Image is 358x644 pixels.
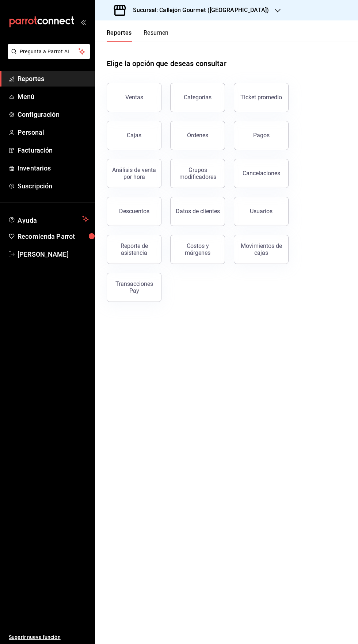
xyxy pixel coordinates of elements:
div: Grupos modificadores [175,166,220,180]
span: [PERSON_NAME] [18,249,89,259]
div: navigation tabs [107,29,169,42]
button: Pagos [234,121,289,150]
button: Costos y márgenes [170,235,225,264]
button: open_drawer_menu [80,19,86,25]
div: Ventas [125,94,143,101]
button: Cajas [107,121,161,150]
button: Pregunta a Parrot AI [8,44,90,59]
div: Pagos [253,132,270,139]
div: Datos de clientes [176,208,220,215]
button: Usuarios [234,197,289,226]
span: Pregunta a Parrot AI [20,48,79,55]
button: Transacciones Pay [107,273,161,302]
div: Órdenes [187,132,208,139]
div: Usuarios [250,208,273,215]
div: Categorías [184,94,212,101]
div: Ticket promedio [240,94,282,101]
div: Reporte de asistencia [111,242,157,256]
span: Personal [18,127,89,137]
button: Reportes [107,29,132,42]
div: Costos y márgenes [175,242,220,256]
button: Descuentos [107,197,161,226]
button: Reporte de asistencia [107,235,161,264]
button: Resumen [144,29,169,42]
button: Análisis de venta por hora [107,159,161,188]
div: Cancelaciones [243,170,280,177]
span: Inventarios [18,163,89,173]
a: Pregunta a Parrot AI [5,53,90,61]
div: Análisis de venta por hora [111,166,157,180]
span: Menú [18,92,89,101]
span: Recomienda Parrot [18,231,89,241]
span: Reportes [18,74,89,84]
button: Categorías [170,83,225,112]
div: Transacciones Pay [111,280,157,294]
span: Sugerir nueva función [9,633,89,641]
h3: Sucursal: Callejón Gourmet ([GEOGRAPHIC_DATA]) [127,6,269,15]
span: Facturación [18,145,89,155]
div: Movimientos de cajas [239,242,284,256]
button: Cancelaciones [234,159,289,188]
button: Ticket promedio [234,83,289,112]
span: Configuración [18,110,89,119]
span: Ayuda [18,215,79,223]
button: Datos de clientes [170,197,225,226]
span: Suscripción [18,181,89,191]
h1: Elige la opción que deseas consultar [107,58,226,69]
button: Ventas [107,83,161,112]
div: Descuentos [119,208,149,215]
div: Cajas [127,132,141,139]
button: Grupos modificadores [170,159,225,188]
button: Movimientos de cajas [234,235,289,264]
button: Órdenes [170,121,225,150]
